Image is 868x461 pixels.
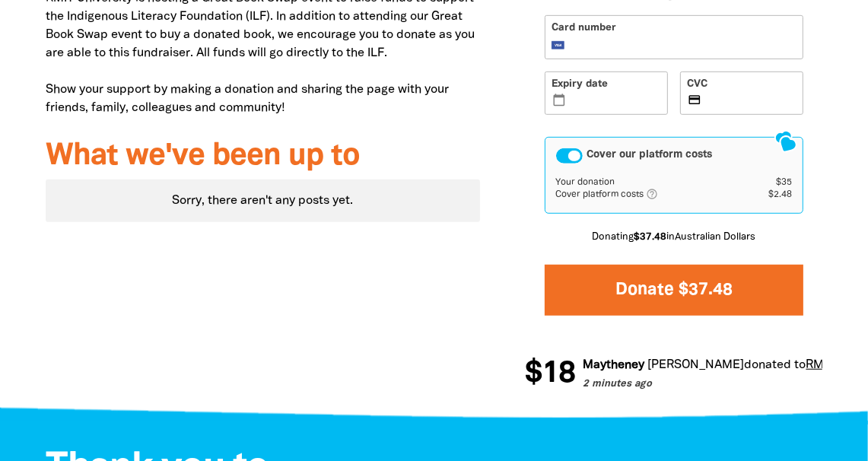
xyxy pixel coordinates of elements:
[570,95,661,108] iframe: Secure expiration date input frame
[580,360,641,370] em: Maytheney
[526,350,822,399] div: Donation stream
[556,188,749,202] td: Cover platform costs
[552,94,567,107] i: calendar_today
[46,180,480,222] div: Paginated content
[688,94,702,107] i: credit_card
[644,360,741,370] em: [PERSON_NAME]
[556,148,583,164] button: Cover our platform costs
[749,176,792,189] td: $35
[570,39,796,52] iframe: Secure card number input frame
[46,140,480,173] h3: What we've been up to
[552,41,565,49] img: Visa
[556,176,749,189] td: Your donation
[634,233,666,242] b: $37.48
[647,188,671,200] i: help_outlined
[741,360,803,370] span: donated to
[46,180,480,222] div: Sorry, there aren't any posts yet.
[545,230,803,246] p: Donating in Australian Dollars
[522,359,572,389] span: $18
[545,265,803,316] button: Donate $37.48
[705,95,796,108] iframe: Secure CVC input frame
[749,188,792,202] td: $2.48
